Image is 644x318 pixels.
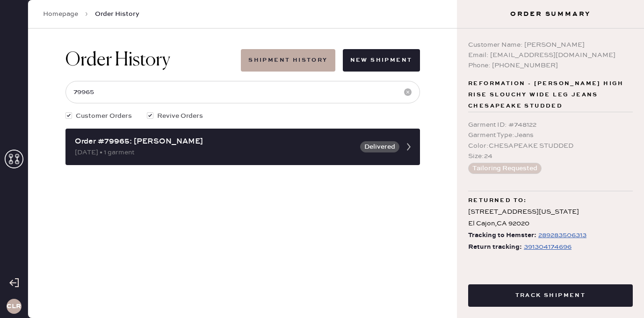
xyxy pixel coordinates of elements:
[468,141,633,151] div: Color : CHESAPEAKE STUDDED
[538,230,586,241] div: https://www.fedex.com/apps/fedextrack/?tracknumbers=289283506313&cntry_code=US
[536,230,586,241] a: 289283506313
[468,195,527,206] span: Returned to:
[43,9,78,19] a: Homepage
[468,206,633,230] div: [STREET_ADDRESS][US_STATE] El Cajon , CA 92020
[468,60,633,71] div: Phone: [PHONE_NUMBER]
[468,78,633,112] span: Reformation - [PERSON_NAME] High Rise Slouchy Wide Leg Jeans CHESAPEAKE STUDDED
[522,241,572,253] a: 391304174696
[468,40,633,50] div: Customer Name: [PERSON_NAME]
[468,230,536,241] span: Tracking to Hemster:
[457,9,644,19] h3: Order Summary
[468,151,633,161] div: Size : 24
[468,120,633,130] div: Garment ID : # 748122
[468,290,633,299] a: Track Shipment
[241,49,335,72] button: Shipment History
[157,111,203,121] span: Revive Orders
[468,130,633,140] div: Garment Type : Jeans
[468,163,542,174] button: Tailoring Requested
[468,284,633,307] button: Track Shipment
[468,50,633,60] div: Email: [EMAIL_ADDRESS][DOMAIN_NAME]
[95,9,139,19] span: Order History
[75,136,355,147] div: Order #79965: [PERSON_NAME]
[360,141,399,152] button: Delivered
[600,276,640,316] iframe: Front Chat
[524,241,572,253] div: https://www.fedex.com/apps/fedextrack/?tracknumbers=391304174696&cntry_code=US
[468,241,522,253] span: Return tracking:
[75,147,355,158] div: [DATE] • 1 garment
[76,111,132,121] span: Customer Orders
[65,49,170,72] h1: Order History
[65,81,420,103] input: Search by order number, customer name, email or phone number
[343,49,420,72] button: New Shipment
[7,303,21,310] h3: CLR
